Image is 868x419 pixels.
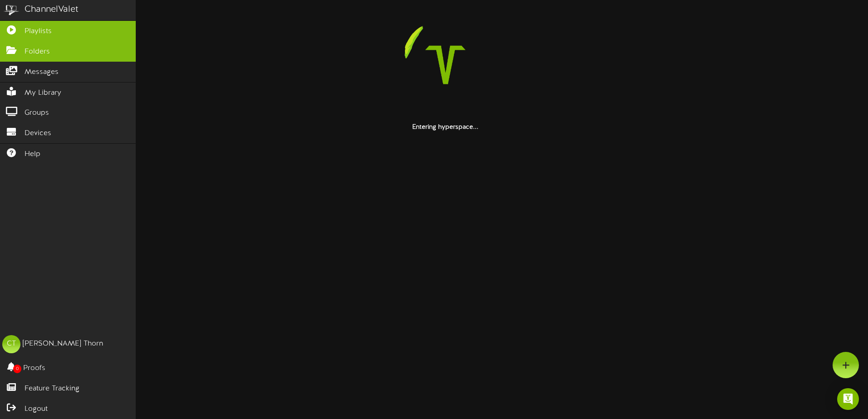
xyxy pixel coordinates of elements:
[837,388,859,410] div: Open Intercom Messenger
[2,335,20,353] div: CT
[25,67,59,78] span: Messages
[387,7,503,123] img: loading-spinner-3.png
[25,88,61,98] span: My Library
[25,404,48,414] span: Logout
[23,363,45,374] span: Proofs
[25,128,51,139] span: Devices
[412,124,478,131] strong: Entering hyperspace...
[25,3,79,16] div: ChannelValet
[23,339,103,349] div: [PERSON_NAME] Thorn
[25,384,79,394] span: Feature Tracking
[25,26,52,37] span: Playlists
[25,47,50,57] span: Folders
[13,365,21,373] span: 0
[25,108,49,118] span: Groups
[25,149,40,160] span: Help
